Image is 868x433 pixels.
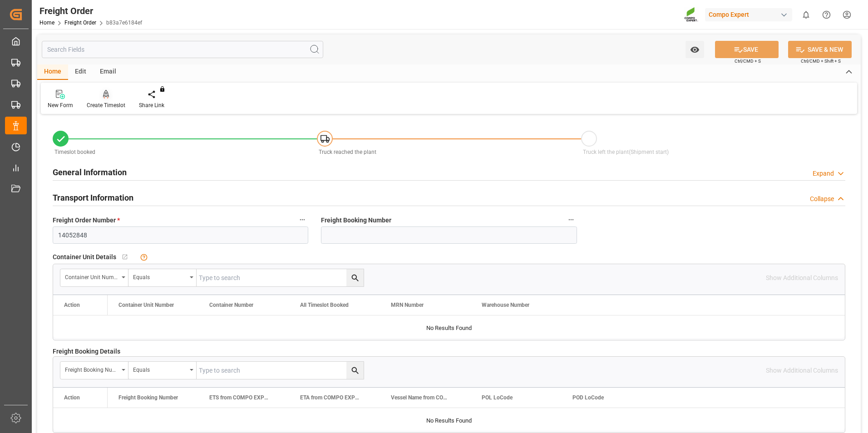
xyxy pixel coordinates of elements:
span: Freight Booking Details [53,347,120,356]
span: ETA from COMPO EXPERT [300,394,361,401]
h2: Transport Information [53,192,133,204]
div: Freight Order [39,4,142,18]
span: POL LoCode [482,394,513,401]
input: Type to search [197,362,364,379]
button: Help Center [816,5,837,25]
span: ETS from COMPO EXPERT [209,394,270,401]
button: open menu [686,41,704,58]
button: Compo Expert [705,6,796,23]
button: search button [346,362,364,379]
div: Edit [68,64,93,80]
span: Container Unit Number [118,302,174,308]
span: Freight Booking Number [118,394,178,401]
div: Container Unit Number [65,271,118,281]
div: Freight Booking Number [65,364,118,374]
button: open menu [128,269,197,286]
button: open menu [60,269,128,286]
span: Timeslot booked [54,149,95,155]
span: Container Number [209,302,253,308]
button: show 0 new notifications [796,5,816,25]
button: open menu [128,362,197,379]
span: Freight Booking Number [321,216,391,225]
button: Freight Order Number * [296,214,308,226]
span: MRN Number [391,302,424,308]
a: Home [39,20,54,26]
span: Truck reached the plant [319,149,376,155]
div: Action [64,302,80,308]
span: Ctrl/CMD + Shift + S [801,58,841,64]
div: Email [93,64,123,80]
button: open menu [60,362,128,379]
div: New Form [48,101,73,109]
span: Ctrl/CMD + S [735,58,761,64]
div: Home [37,64,68,80]
span: Vessel Name from COMPO EXPERT [391,394,452,401]
span: Container Unit Details [53,252,116,262]
div: Action [64,394,80,401]
input: Type to search [197,269,364,286]
span: All Timeslot Booked [300,302,349,308]
button: SAVE [715,41,779,58]
button: Freight Booking Number [565,214,577,226]
div: Equals [133,364,187,374]
a: Freight Order [64,20,96,26]
span: Warehouse Number [482,302,529,308]
div: Compo Expert [705,8,792,21]
div: Create Timeslot [87,101,125,109]
span: Freight Order Number [53,216,120,225]
span: POD LoCode [572,394,604,401]
div: Equals [133,271,187,281]
input: Search Fields [42,41,323,58]
span: Truck left the plant(Shipment start) [583,149,669,155]
div: Expand [813,169,834,178]
img: Screenshot%202023-09-29%20at%2010.02.21.png_1712312052.png [684,7,699,23]
button: search button [346,269,364,286]
button: SAVE & NEW [788,41,852,58]
div: Collapse [810,194,834,204]
h2: General Information [53,166,127,178]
